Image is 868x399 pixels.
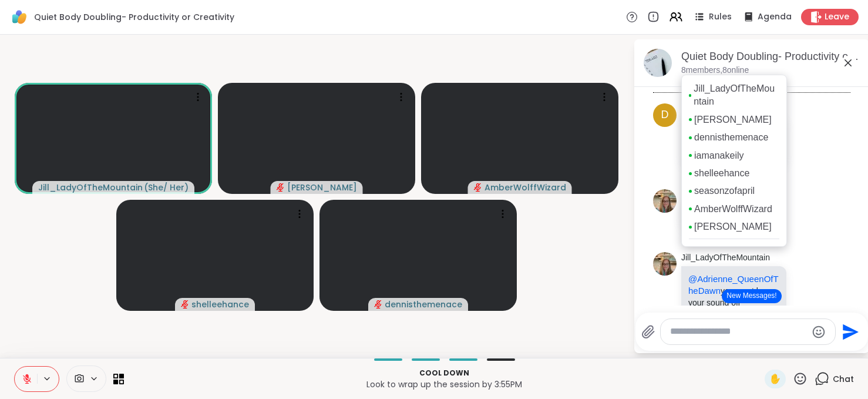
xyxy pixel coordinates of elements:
span: @Adrienne_QueenOfTheDawn [688,274,779,296]
a: [PERSON_NAME] [694,220,772,233]
img: ShareWell Logomark [9,7,29,27]
span: audio-muted [474,183,482,192]
span: ✋ [769,372,781,386]
span: audio-muted [277,183,285,192]
a: shelleehance [694,167,749,180]
a: AmberWolffWizard [694,203,772,216]
span: audio-muted [181,300,189,309]
a: seasonzofapril [694,185,755,197]
p: Look to wrap up the session by 3:55PM [131,378,758,390]
img: https://sharewell-space-live.sfo3.digitaloceanspaces.com/user-generated/2564abe4-c444-4046-864b-7... [653,189,677,213]
span: Chat [833,373,854,385]
button: Send [836,318,862,345]
span: audio-muted [374,300,382,309]
span: ( She/ Her ) [144,182,189,193]
a: dennisthemenace [694,131,768,144]
button: New Messages! [722,289,781,303]
a: [PERSON_NAME] [694,113,772,126]
span: Agenda [758,11,792,23]
img: Quiet Body Doubling- Productivity or Creativity, Sep 10 [644,49,672,77]
button: Emoji picker [812,325,826,339]
a: iamanakeily [694,149,743,162]
span: dennisthemenace [385,299,462,310]
span: [PERSON_NAME] [287,182,357,193]
span: Rules [709,11,732,23]
div: Quiet Body Doubling- Productivity or Creativity, [DATE] [681,49,860,64]
p: you must have your sound off working...in my intro, i said if you needed me and yelled and I coul... [688,273,779,391]
textarea: Type your message [670,326,807,338]
span: d [661,107,669,123]
p: 8 members, 8 online [681,65,749,76]
span: shelleehance [191,299,249,310]
span: Jill_LadyOfTheMountain [38,182,143,193]
span: Leave [825,11,849,23]
span: Quiet Body Doubling- Productivity or Creativity [34,11,234,23]
span: AmberWolffWizard [485,182,566,193]
p: Cool down [131,368,758,378]
a: Jill_LadyOfTheMountain [681,252,770,264]
img: https://sharewell-space-live.sfo3.digitaloceanspaces.com/user-generated/2564abe4-c444-4046-864b-7... [653,252,677,276]
a: Jill_LadyOfTheMountain [694,82,779,109]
